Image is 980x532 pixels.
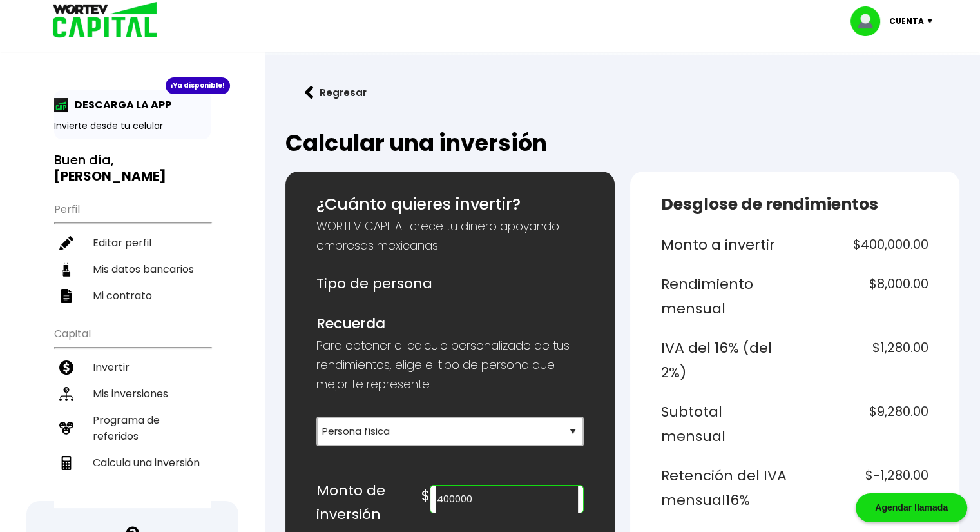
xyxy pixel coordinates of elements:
[661,192,928,217] h5: Desglose de rendimientos
[316,192,584,217] h5: ¿Cuánto quieres invertir?
[316,271,584,296] h6: Tipo de persona
[661,400,790,448] h6: Subtotal mensual
[54,319,211,508] ul: Capital
[661,233,790,257] h6: Monto a invertir
[54,152,211,184] h3: Buen día,
[54,230,211,256] a: Editar perfil
[59,360,73,375] img: invertir-icon.b3b967d7.svg
[800,272,928,320] h6: $8,000.00
[800,464,928,512] h6: $-1,280.00
[800,233,928,257] h6: $400,000.00
[661,464,790,512] h6: Retención del IVA mensual 16%
[54,449,211,476] a: Calcula una inversión
[59,421,73,435] img: recomiendanos-icon.9b8e9327.svg
[850,6,889,36] img: profile-image
[54,167,166,185] b: [PERSON_NAME]
[54,256,211,282] a: Mis datos bancarios
[54,407,211,449] a: Programa de referidos
[166,77,230,94] div: ¡Ya disponible!
[59,289,73,303] img: contrato-icon.f2db500c.svg
[316,478,421,527] h6: Monto de inversión
[59,456,73,470] img: calculadora-icon.17d418c4.svg
[54,380,211,407] a: Mis inversiones
[316,336,584,394] p: Para obtener el calculo personalizado de tus rendimientos, elige el tipo de persona que mejor te ...
[285,75,386,110] button: Regresar
[59,262,73,277] img: datos-icon.10cf9172.svg
[54,354,211,380] a: Invertir
[800,400,928,448] h6: $9,280.00
[924,19,941,23] img: icon-down
[285,75,959,110] a: flecha izquierdaRegresar
[59,387,73,401] img: inversiones-icon.6695dc30.svg
[856,493,967,522] div: Agendar llamada
[800,336,928,384] h6: $1,280.00
[68,97,171,113] p: DESCARGA LA APP
[421,484,430,508] h6: $
[316,217,584,255] p: WORTEV CAPITAL crece tu dinero apoyando empresas mexicanas
[316,311,584,336] h6: Recuerda
[661,336,790,384] h6: IVA del 16% (del 2%)
[54,98,68,112] img: app-icon
[54,119,211,133] p: Invierte desde tu celular
[661,272,790,320] h6: Rendimiento mensual
[305,86,314,99] img: flecha izquierda
[54,282,211,309] a: Mi contrato
[285,130,959,156] h2: Calcular una inversión
[54,195,211,309] ul: Perfil
[889,12,924,31] p: Cuenta
[59,236,73,250] img: editar-icon.952d3147.svg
